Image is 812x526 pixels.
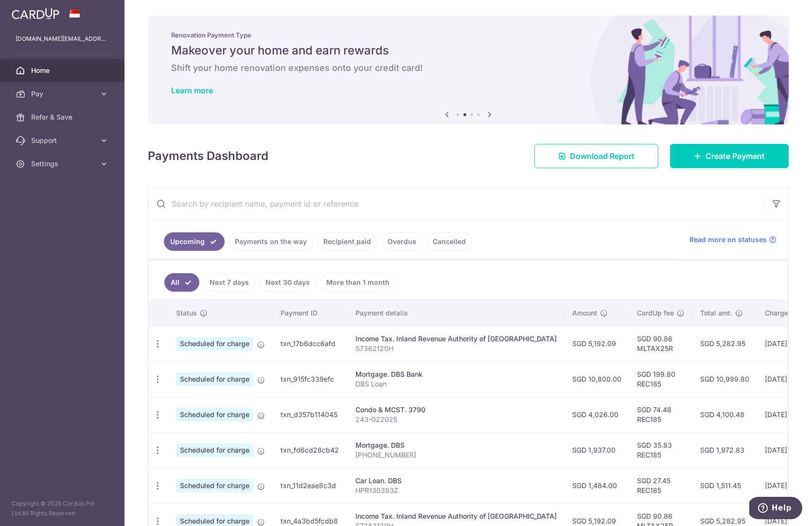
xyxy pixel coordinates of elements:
[426,232,472,251] a: Cancelled
[355,379,557,389] p: DBS Loan
[355,450,557,460] p: [PHONE_NUMBER]
[176,443,253,457] span: Scheduled for charge
[273,300,348,326] th: Payment ID
[176,479,253,492] span: Scheduled for charge
[171,62,765,74] h6: Shift your home renovation expenses onto your credit card!
[317,232,377,251] a: Recipient paid
[31,66,95,75] span: Home
[273,361,348,397] td: txn_915fc339efc
[765,308,805,318] span: Charge date
[565,361,629,397] td: SGD 10,800.00
[176,337,253,351] span: Scheduled for charge
[700,308,732,318] span: Total amt.
[348,300,565,326] th: Payment details
[164,273,199,292] a: All
[355,476,557,486] div: Car Loan. DBS
[692,397,757,432] td: SGD 4,100.48
[629,361,692,397] td: SGD 199.80 REC185
[164,232,225,251] a: Upcoming
[171,86,213,95] a: Learn more
[692,326,757,361] td: SGD 5,282.95
[355,369,557,379] div: Mortgage. DBS Bank
[565,432,629,468] td: SGD 1,937.00
[273,432,348,468] td: txn_fd6cd28cb42
[689,235,777,245] a: Read more on statuses
[637,308,674,318] span: CardUp fee
[148,147,268,165] h4: Payments Dashboard
[273,397,348,432] td: txn_d357b114045
[534,144,658,168] a: Download Report
[31,112,95,122] span: Refer & Save
[692,468,757,503] td: SGD 1,511.45
[629,468,692,503] td: SGD 27.45 REC185
[31,136,95,145] span: Support
[176,372,253,386] span: Scheduled for charge
[320,273,396,292] a: More than 1 month
[565,397,629,432] td: SGD 4,026.00
[629,432,692,468] td: SGD 35.83 REC185
[148,188,765,219] input: Search by recipient name, payment id or reference
[355,334,557,344] div: Income Tax. Inland Revenue Authority of [GEOGRAPHIC_DATA]
[176,308,197,318] span: Status
[31,159,95,169] span: Settings
[31,89,95,99] span: Pay
[203,273,255,292] a: Next 7 days
[749,497,802,521] iframe: Opens a widget where you can find more information
[572,308,597,318] span: Amount
[259,273,316,292] a: Next 30 days
[273,326,348,361] td: txn_17b6dcc6afd
[355,415,557,424] p: 243-022025
[12,8,59,19] img: CardUp
[565,326,629,361] td: SGD 5,192.09
[381,232,423,251] a: Overdue
[16,34,109,44] p: [DOMAIN_NAME][EMAIL_ADDRESS][DOMAIN_NAME]
[629,397,692,432] td: SGD 74.48 REC185
[176,408,253,421] span: Scheduled for charge
[689,235,767,245] span: Read more on statuses
[629,326,692,361] td: SGD 90.86 MLTAX25R
[355,486,557,495] p: HPR130393Z
[670,144,789,168] a: Create Payment
[355,405,557,415] div: Condo & MCST. 3790
[355,344,557,353] p: S7362120H
[692,361,757,397] td: SGD 10,999.80
[171,31,765,39] p: Renovation Payment Type
[570,150,635,162] span: Download Report
[706,150,765,162] span: Create Payment
[355,440,557,450] div: Mortgage. DBS
[171,43,765,58] h5: Makeover your home and earn rewards
[565,468,629,503] td: SGD 1,484.00
[273,468,348,503] td: txn_11d2eae8c3d
[355,511,557,521] div: Income Tax. Inland Revenue Authority of [GEOGRAPHIC_DATA]
[692,432,757,468] td: SGD 1,972.83
[148,16,789,124] img: Renovation banner
[229,232,313,251] a: Payments on the way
